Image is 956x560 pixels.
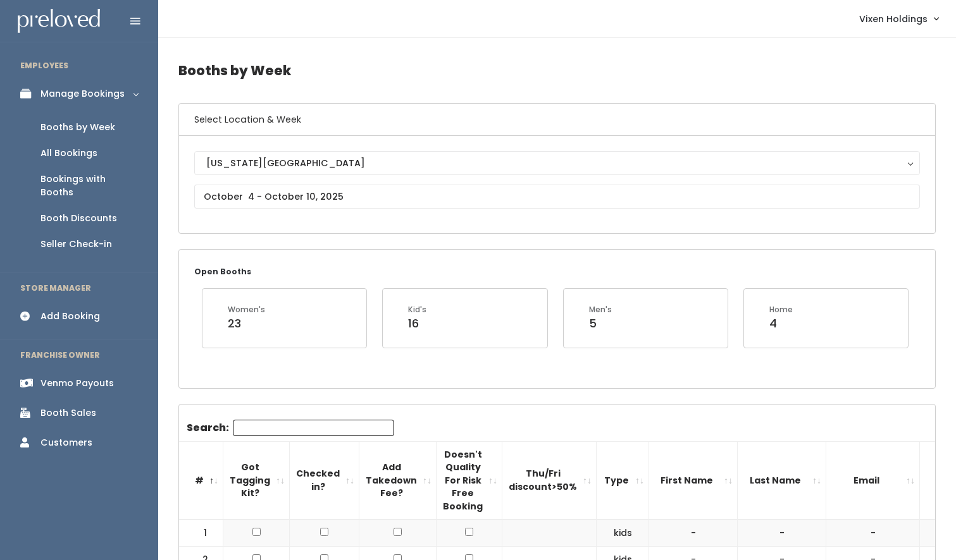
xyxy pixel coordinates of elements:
h4: Booths by Week [178,53,936,88]
img: preloved logo [18,9,100,33]
div: Customers [40,436,92,449]
td: - [649,520,738,546]
div: Women's [228,304,265,315]
div: Venmo Payouts [40,377,114,390]
th: Add Takedown Fee?: activate to sort column ascending [359,441,437,520]
div: Kid's [408,304,426,315]
h6: Select Location & Week [179,104,935,136]
input: October 4 - October 10, 2025 [194,185,920,209]
td: 1 [179,520,223,546]
th: Email: activate to sort column ascending [826,441,920,520]
div: 16 [408,315,426,332]
label: Search: [187,420,394,436]
div: Add Booking [40,310,100,323]
th: Got Tagging Kit?: activate to sort column ascending [223,441,290,520]
td: kids [597,520,649,546]
div: Men's [589,304,612,315]
div: All Bookings [40,147,97,160]
div: Seller Check-in [40,238,112,251]
div: Home [769,304,793,315]
th: Thu/Fri discount&gt;50%: activate to sort column ascending [502,441,597,520]
a: Vixen Holdings [847,5,951,32]
td: - [826,520,920,546]
div: [US_STATE][GEOGRAPHIC_DATA] [206,156,908,170]
div: Manage Bookings [40,87,125,100]
div: Booths by Week [40,121,115,134]
th: First Name: activate to sort column ascending [649,441,738,520]
div: Booth Sales [40,406,96,420]
th: Type: activate to sort column ascending [597,441,649,520]
div: Bookings with Booths [40,173,138,199]
td: - [738,520,826,546]
div: 5 [589,315,612,332]
div: 4 [769,315,793,332]
small: Open Booths [194,266,251,277]
input: Search: [233,420,394,436]
th: Checked in?: activate to sort column ascending [290,441,359,520]
span: Vixen Holdings [859,12,928,26]
button: [US_STATE][GEOGRAPHIC_DATA] [194,151,920,175]
th: Last Name: activate to sort column ascending [738,441,826,520]
th: Doesn't Quality For Risk Free Booking : activate to sort column ascending [437,441,502,520]
div: Booth Discounts [40,212,117,225]
th: #: activate to sort column descending [179,441,223,520]
div: 23 [228,315,265,332]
